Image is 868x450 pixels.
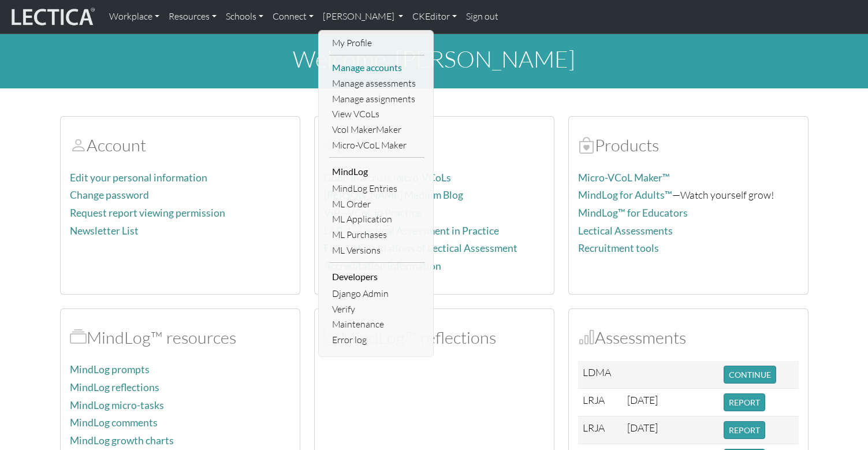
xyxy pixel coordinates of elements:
[105,5,164,29] a: Workplace
[578,187,799,203] p: —Watch yourself grow!
[70,399,164,411] a: MindLog micro-tasks
[324,328,545,348] h2: MindLog™ reflections
[329,76,424,91] a: Manage assessments
[724,393,765,411] button: REPORT
[70,189,149,201] a: Change password
[329,122,424,137] a: Vcol MakerMaker
[578,361,623,389] td: LDMA
[329,106,424,122] a: View VCoLs
[329,162,424,181] li: MindLog
[70,135,290,155] h2: Account
[627,393,658,406] span: [DATE]
[461,5,503,29] a: Sign out
[578,242,659,254] a: Recruitment tools
[578,135,799,155] h2: Products
[329,243,424,258] a: ML Versions
[70,363,150,375] a: MindLog prompts
[329,196,424,212] a: ML Order
[329,35,424,348] ul: [PERSON_NAME]
[70,416,158,429] a: MindLog comments
[70,327,87,348] span: MindLog™ resources
[164,5,221,29] a: Resources
[70,381,159,393] a: MindLog reflections
[221,5,268,29] a: Schools
[329,60,424,76] a: Manage accounts
[70,434,174,447] a: MindLog growth charts
[329,181,424,196] a: MindLog Entries
[9,6,95,28] img: lecticalive
[329,35,424,51] a: My Profile
[329,91,424,107] a: Manage assignments
[627,421,658,434] span: [DATE]
[70,207,225,219] a: Request report viewing permission
[70,225,139,237] a: Newsletter List
[70,328,290,348] h2: MindLog™ resources
[578,135,595,155] span: Products
[329,211,424,227] a: ML Application
[329,302,424,317] a: Verify
[724,366,776,384] button: CONTINUE
[578,207,688,219] a: MindLog™ for Educators
[329,267,424,286] li: Developers
[329,227,424,243] a: ML Purchases
[408,5,461,29] a: CKEditor
[578,389,623,416] td: LRJA
[578,416,623,444] td: LRJA
[578,189,672,201] a: MindLog for Adults™
[578,328,799,348] h2: Assessments
[268,5,318,29] a: Connect
[329,332,424,348] a: Error log
[324,135,545,155] h2: Institute
[329,317,424,332] a: Maintenance
[578,225,673,237] a: Lectical Assessments
[70,172,207,184] a: Edit your personal information
[578,327,595,348] span: Assessments
[70,135,87,155] span: Account
[724,421,765,439] button: REPORT
[329,137,424,153] a: Micro-VCoL Maker
[329,286,424,302] a: Django Admin
[318,5,408,29] a: [PERSON_NAME]
[578,172,670,184] a: Micro-VCoL Maker™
